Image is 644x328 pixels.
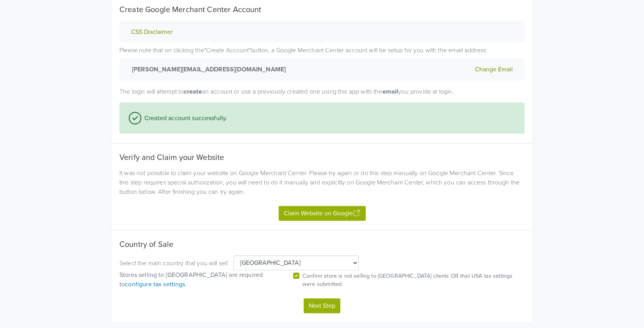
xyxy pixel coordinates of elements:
p: The login will attempt to an account or use a previously created one using this app with the you ... [119,87,525,96]
h5: Create Google Merchant Center Account [119,5,525,14]
p: Stores selling to [GEOGRAPHIC_DATA] are required to . [119,270,281,289]
p: Confirm store is not selling to [GEOGRAPHIC_DATA] clients OR that USA tax settings were submitted. [302,272,525,289]
h5: Country of Sale [119,240,525,249]
strong: [PERSON_NAME][EMAIL_ADDRESS][DOMAIN_NAME] [129,65,286,74]
div: It was not possible to claim your website on Google Merchant Center. Please try again or do this ... [114,168,530,197]
button: Claim Website on Google [279,206,366,221]
strong: email [382,88,398,96]
span: Created account successfully. [141,113,227,123]
p: Select the main country that you will sell [119,259,228,268]
button: CSS Disclaimer [129,28,175,36]
strong: create [184,88,202,96]
h5: Verify and Claim your Website [119,153,525,162]
p: Please note that on clicking the " Create Account " button, a Google Merchant Center account will... [119,46,525,81]
a: configure tax settings [125,280,185,288]
button: Change Email [473,64,515,74]
button: Next Step [304,298,340,313]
